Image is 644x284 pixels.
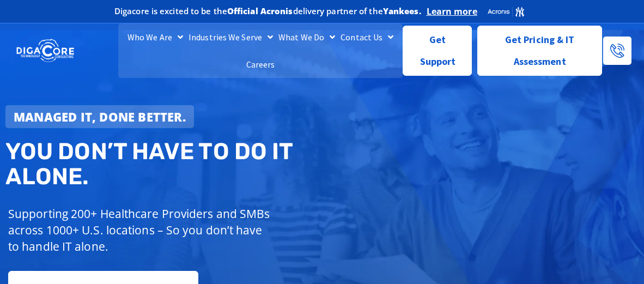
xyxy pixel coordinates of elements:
p: Supporting 200+ Healthcare Providers and SMBs across 1000+ U.S. locations – So you don’t have to ... [8,206,270,255]
span: Get Pricing & IT Assessment [486,29,593,72]
b: Yankees. [383,5,421,16]
a: What We Do [276,23,338,51]
a: Contact Us [338,23,396,51]
strong: Managed IT, done better. [14,108,186,125]
a: Who We Are [125,23,186,51]
a: Industries We Serve [186,23,276,51]
a: Get Pricing & IT Assessment [477,26,602,76]
img: Acronis [487,6,525,17]
img: DigaCore Technology Consulting [16,38,74,63]
nav: Menu [118,23,403,78]
a: Careers [244,51,278,78]
a: Get Support [403,26,472,76]
b: Official Acronis [227,5,293,16]
h2: Digacore is excited to be the delivery partner of the [114,7,421,15]
h2: You don’t have to do IT alone. [5,139,329,189]
a: Learn more [427,6,477,17]
span: Get Support [412,29,463,72]
a: Managed IT, done better. [5,105,194,128]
